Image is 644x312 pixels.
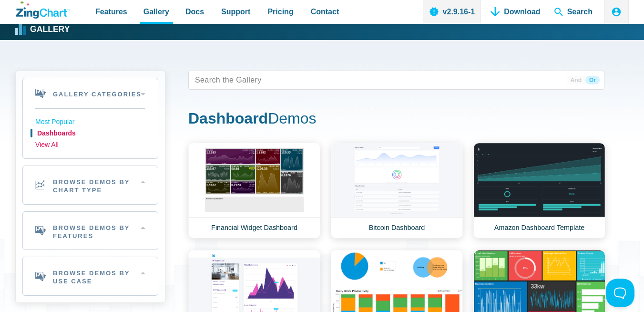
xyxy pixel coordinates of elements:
strong: Dashboard [188,110,268,127]
h1: Demos [188,109,604,130]
h2: Gallery Categories [23,78,158,108]
a: Gallery [16,22,70,37]
span: Features [95,5,127,18]
span: Gallery [143,5,169,18]
h2: Browse Demos By Use Case [23,257,158,295]
h2: Browse Demos By Chart Type [23,166,158,204]
strong: Gallery [30,25,70,34]
a: Dashboards [35,128,145,139]
span: Pricing [267,5,293,18]
span: And [567,76,585,84]
a: ZingChart Logo. Click to return to the homepage [16,1,70,19]
span: Contact [311,5,339,18]
span: Docs [185,5,204,18]
a: Financial Widget Dashboard [188,143,320,239]
a: View All [35,139,145,151]
span: Support [221,5,250,18]
iframe: Toggle Customer Support [606,279,634,307]
a: Amazon Dashboard Template [473,143,605,239]
span: Or [585,76,600,84]
a: Most Popular [35,116,145,128]
a: Bitcoin Dashboard [331,143,463,239]
h2: Browse Demos By Features [23,212,158,250]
